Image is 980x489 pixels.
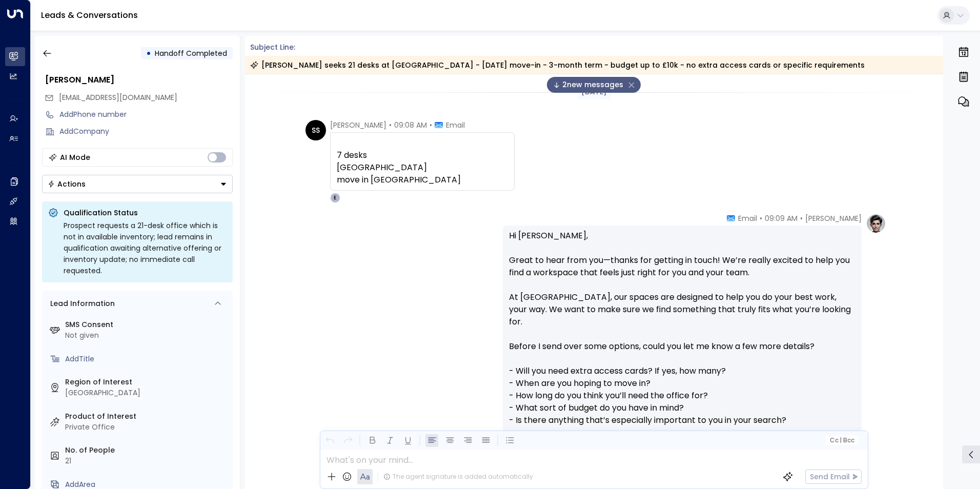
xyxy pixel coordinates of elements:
span: [PERSON_NAME] [330,120,386,130]
div: Lead Information [47,298,115,309]
span: Subject Line: [250,42,295,52]
div: Not given [65,330,229,341]
button: Undo [323,434,336,447]
div: Private Office [65,422,229,433]
div: [PERSON_NAME] seeks 21 desks at [GEOGRAPHIC_DATA] - [DATE] move-in - 3-month term - budget up to ... [250,60,865,70]
div: 7 desks [337,149,508,186]
div: The agent signature is added automatically [383,472,533,481]
div: 2new messages [547,77,641,93]
span: • [430,120,432,130]
span: 09:08 AM [394,120,427,130]
span: 09:09 AM [765,213,798,223]
span: • [800,213,803,223]
img: profile-logo.png [866,213,886,234]
div: AddCompany [59,126,233,137]
div: Button group with a nested menu [42,175,233,193]
div: Actions [48,179,86,189]
div: [GEOGRAPHIC_DATA] [65,388,229,398]
button: Cc|Bcc [825,436,858,445]
span: Email [446,120,465,130]
label: Product of Interest [65,411,229,422]
span: • [389,120,392,130]
div: [GEOGRAPHIC_DATA] [337,161,508,174]
label: Region of Interest [65,377,229,388]
a: Leads & Conversations [41,9,138,21]
div: move in [GEOGRAPHIC_DATA] [337,174,508,186]
button: Actions [42,175,233,193]
span: 2 new message s [553,79,623,90]
button: Redo [341,434,354,447]
label: No. of People [65,445,229,456]
div: AddPhone number [59,109,233,120]
div: AddTitle [65,354,229,364]
span: Email [738,213,757,223]
div: • [146,44,151,63]
span: | [840,437,842,444]
span: samsalesai5@gmail.com [59,92,177,103]
div: AI Mode [60,152,90,162]
span: Handoff Completed [155,48,227,58]
div: SS [305,120,326,140]
div: 21 [65,456,229,466]
p: Qualification Status [64,208,227,218]
span: [PERSON_NAME] [805,213,862,223]
span: Cc Bcc [829,437,854,444]
div: Prospect requests a 21-desk office which is not in available inventory; lead remains in qualifica... [64,220,227,276]
span: • [760,213,762,223]
label: SMS Consent [65,319,229,330]
div: [PERSON_NAME] [45,74,233,86]
div: E [330,193,340,203]
p: Hi [PERSON_NAME], Great to hear from you—thanks for getting in touch! We’re really excited to hel... [509,230,855,476]
span: [EMAIL_ADDRESS][DOMAIN_NAME] [59,92,177,103]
